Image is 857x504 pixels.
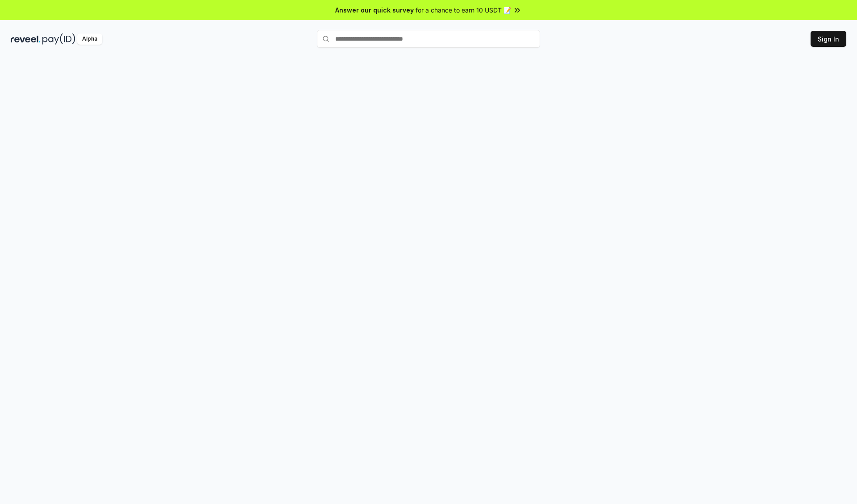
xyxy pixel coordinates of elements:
button: Sign In [811,31,846,47]
span: Answer our quick survey [335,5,414,15]
div: Alpha [77,33,102,45]
img: pay_id [42,33,75,45]
img: reveel_dark [11,33,41,45]
span: for a chance to earn 10 USDT 📝 [416,5,511,15]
